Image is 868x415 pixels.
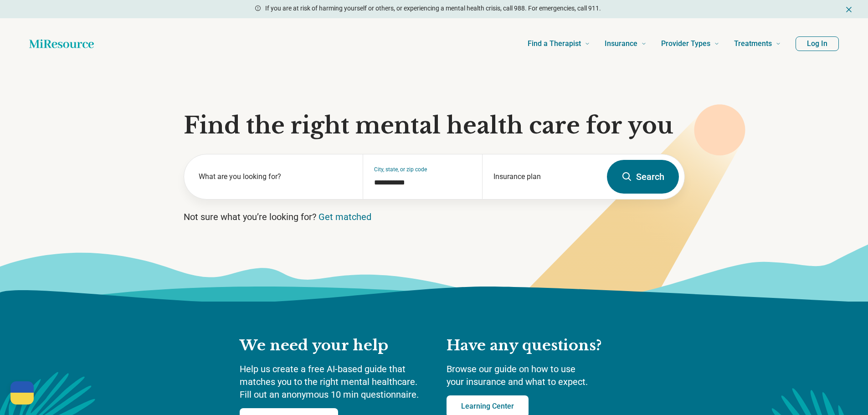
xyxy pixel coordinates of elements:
label: What are you looking for? [199,171,352,182]
h2: Have any questions? [447,336,629,355]
a: Provider Types [661,26,719,62]
a: Treatments [734,26,781,62]
p: If you are at risk of harming yourself or others, or experiencing a mental health crisis, call 98... [265,4,601,13]
span: Find a Therapist [528,37,581,50]
span: Treatments [734,37,772,50]
h1: Find the right mental health care for you [184,112,685,139]
button: Search [607,160,679,194]
p: Not sure what you’re looking for? [184,210,685,223]
span: Provider Types [661,37,710,50]
h2: We need your help [240,336,428,355]
a: Get matched [318,211,371,222]
p: Browse our guide on how to use your insurance and what to expect. [447,363,629,388]
a: Insurance [605,26,647,62]
span: Insurance [605,37,637,50]
button: Log In [796,36,839,51]
a: Find a Therapist [528,26,590,62]
a: Home page [29,35,94,53]
p: Help us create a free AI-based guide that matches you to the right mental healthcare. Fill out an... [240,363,428,401]
button: Dismiss [844,4,853,15]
